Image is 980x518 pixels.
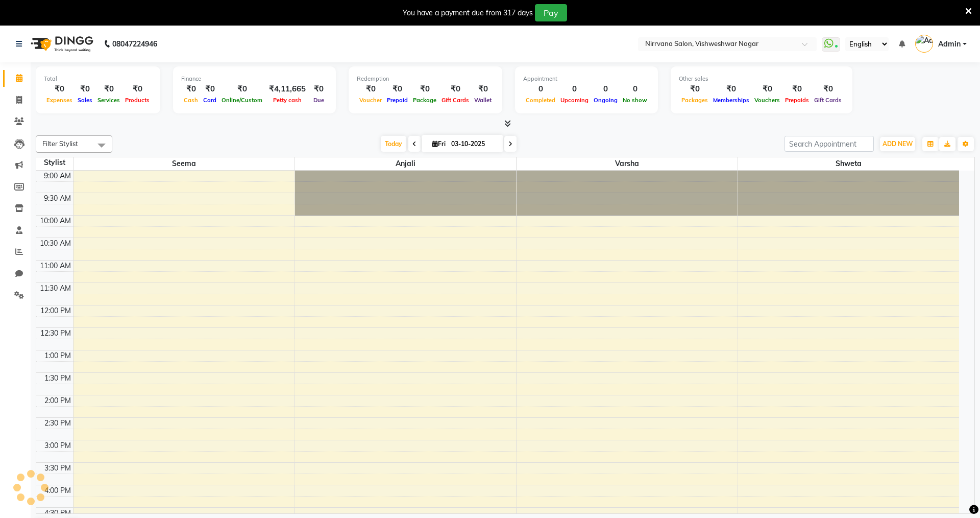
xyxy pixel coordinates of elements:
span: ADD NEW [883,140,913,148]
span: Due [311,97,327,104]
span: Fri [430,140,448,148]
div: 4:00 PM [42,485,73,496]
div: Total [44,75,152,83]
img: Admin [915,35,933,53]
span: Completed [523,97,558,104]
div: ₹0 [95,83,122,95]
div: 3:30 PM [42,463,73,474]
div: 2:30 PM [42,418,73,429]
div: ₹4,11,665 [265,83,310,95]
span: Today [381,136,406,152]
div: 0 [620,83,650,95]
div: ₹0 [812,83,844,95]
span: Package [410,97,439,104]
span: Prepaid [384,97,410,104]
span: Prepaids [782,97,812,104]
div: 9:00 AM [42,171,73,181]
span: Wallet [472,97,494,104]
span: Voucher [357,97,384,104]
span: Gift Cards [812,97,844,104]
div: ₹0 [710,83,752,95]
div: 1:00 PM [42,350,73,361]
div: Stylist [36,157,73,168]
span: Ongoing [591,97,620,104]
div: ₹0 [44,83,75,95]
div: You have a payment due from 317 days [403,8,533,18]
div: ₹0 [439,83,472,95]
span: Memberships [710,97,752,104]
span: Admin [938,39,961,50]
div: 9:30 AM [42,193,73,204]
input: 2025-10-03 [448,136,499,152]
button: ADD NEW [880,137,915,151]
span: Petty cash [271,97,304,104]
div: 2:00 PM [42,395,73,406]
span: Filter Stylist [42,139,78,148]
button: Pay [535,4,567,21]
div: 0 [523,83,558,95]
div: ₹0 [181,83,201,95]
img: logo [26,30,96,58]
div: ₹0 [679,83,710,95]
span: No show [620,97,650,104]
span: Cash [181,97,201,104]
span: Sales [75,97,95,104]
div: 10:30 AM [38,238,73,249]
input: Search Appointment [785,136,874,152]
div: ₹0 [75,83,95,95]
div: 1:30 PM [42,373,73,384]
div: 11:30 AM [38,283,73,294]
span: Shweta [738,157,960,170]
div: 12:00 PM [38,305,73,316]
div: ₹0 [752,83,782,95]
span: Products [122,97,152,104]
span: Packages [679,97,710,104]
div: Other sales [679,75,844,83]
span: Expenses [44,97,75,104]
span: Upcoming [558,97,591,104]
span: Services [95,97,122,104]
b: 08047224946 [112,30,157,58]
div: 0 [558,83,591,95]
div: ₹0 [782,83,812,95]
span: Anjali [295,157,516,170]
div: ₹0 [201,83,219,95]
div: ₹0 [410,83,439,95]
div: ₹0 [384,83,410,95]
div: ₹0 [310,83,328,95]
span: Seema [73,157,295,170]
div: 3:00 PM [42,440,73,451]
div: Finance [181,75,328,83]
div: ₹0 [472,83,494,95]
div: 12:30 PM [38,328,73,339]
div: 10:00 AM [38,216,73,226]
div: ₹0 [219,83,265,95]
div: ₹0 [357,83,384,95]
span: Card [201,97,219,104]
div: Appointment [523,75,650,83]
span: Gift Cards [439,97,472,104]
div: ₹0 [122,83,152,95]
div: 11:00 AM [38,261,73,271]
div: 0 [591,83,620,95]
div: Redemption [357,75,494,83]
span: Vouchers [752,97,782,104]
span: Online/Custom [219,97,265,104]
span: Varsha [517,157,738,170]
